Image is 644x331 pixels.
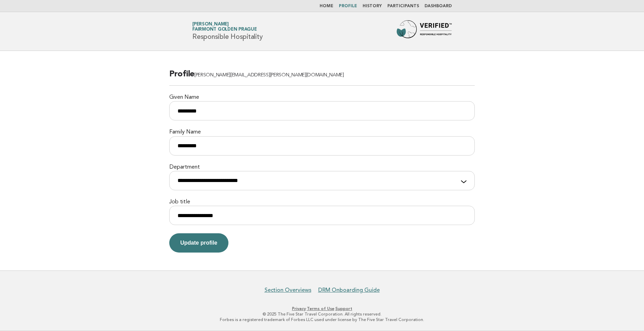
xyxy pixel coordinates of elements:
[169,129,475,136] label: Family Name
[192,22,262,40] h1: Responsible Hospitality
[169,199,475,206] label: Job title
[265,287,311,293] a: Section Overviews
[169,69,475,86] h2: Profile
[111,306,533,311] p: · ·
[169,233,228,253] button: Update profile
[387,4,419,8] a: Participants
[192,22,257,32] a: [PERSON_NAME]Fairmont Golden Prague
[425,4,452,8] a: Dashboard
[169,164,475,171] label: Department
[292,306,306,311] a: Privacy
[318,287,380,293] a: DRM Onboarding Guide
[335,306,352,311] a: Support
[111,317,533,322] p: Forbes is a registered trademark of Forbes LLC used under license by The Five Star Travel Corpora...
[397,20,452,42] img: Forbes Travel Guide
[320,4,333,8] a: Home
[194,73,344,78] span: [PERSON_NAME][EMAIL_ADDRESS][PERSON_NAME][DOMAIN_NAME]
[363,4,382,8] a: History
[339,4,357,8] a: Profile
[169,94,475,101] label: Given Name
[192,28,257,32] span: Fairmont Golden Prague
[307,306,334,311] a: Terms of Use
[111,311,533,317] p: © 2025 The Five Star Travel Corporation. All rights reserved.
